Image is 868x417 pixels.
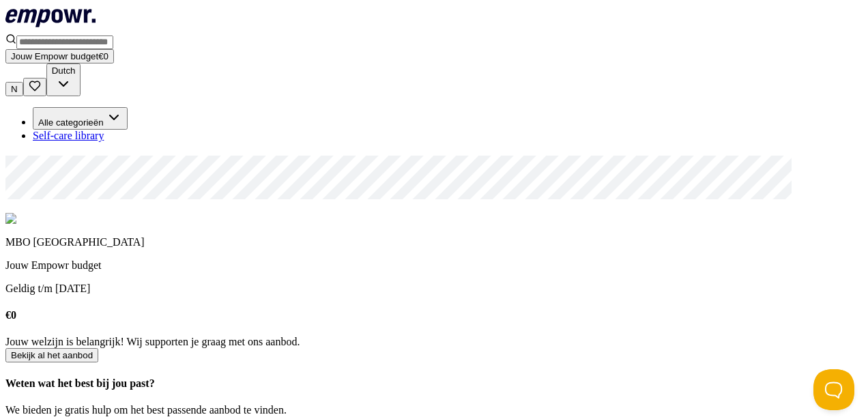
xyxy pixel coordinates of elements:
button: Alle categorieën [33,107,128,130]
p: We bieden je gratis hulp om het best passende aanbod te vinden. [5,404,863,416]
button: Bekijk al het aanbod [5,348,98,362]
a: Jouw Empowr budget€0 [5,50,114,61]
nav: Main [5,107,863,142]
a: Bekijk al het aanbod [5,349,98,360]
h4: € 0 [5,309,863,321]
button: N [5,82,23,96]
span: Jouw Empowr budget [11,51,98,61]
iframe: Help Scout Beacon - Open [813,369,854,410]
div: Geldig t/m [DATE] [5,283,863,295]
a: Self-care library [33,130,104,141]
p: MBO [GEOGRAPHIC_DATA] [5,236,863,248]
input: Search for products, categories or subcategories [16,35,113,49]
div: Jouw welzijn is belangrijk! Wij supporten je graag met ons aanbod. [5,336,863,348]
h4: Weten wat het best bij jou past? [5,377,863,390]
span: € 0 [98,51,108,61]
img: MBO Amersfoort [5,213,93,225]
button: Jouw Empowr budget€0 [5,49,114,63]
p: Jouw Empowr budget [5,259,863,272]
